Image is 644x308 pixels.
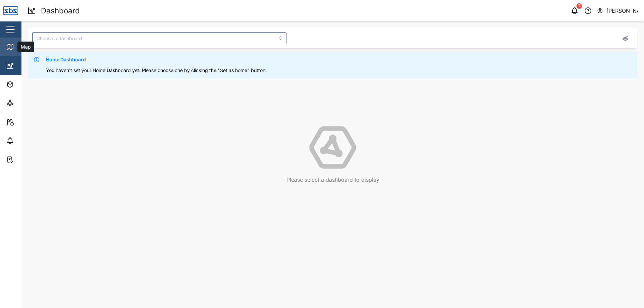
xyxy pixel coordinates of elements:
div: Dashboard [17,62,48,69]
div: 7 [577,3,582,9]
div: Alarms [17,137,38,144]
div: Dashboard [41,5,80,17]
div: [PERSON_NAME] [606,7,639,15]
div: You haven't set your Home Dashboard yet. Please choose one by clicking the "Set as home" button. [46,67,633,74]
div: Tasks [17,156,36,163]
img: Main Logo [3,3,18,18]
button: [PERSON_NAME] [597,6,639,15]
div: Sites [17,100,34,107]
span: Home Dashboard [46,56,86,63]
div: Assets [17,81,38,88]
div: Please select a dashboard to display [286,176,379,184]
div: Map [17,43,33,51]
div: Reports [17,118,40,126]
input: Choose a dashboard [32,32,286,44]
